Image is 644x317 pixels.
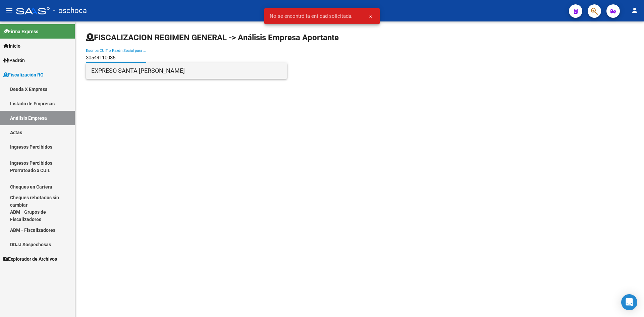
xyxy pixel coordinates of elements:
span: - oschoca [53,3,87,18]
span: x [369,13,372,19]
span: No se encontró la entidad solicitada. [270,13,353,19]
mat-icon: person [631,6,639,14]
span: Explorador de Archivos [3,255,57,263]
div: Open Intercom Messenger [621,294,637,310]
span: Inicio [3,42,20,50]
button: x [364,10,377,22]
h1: FISCALIZACION REGIMEN GENERAL -> Análisis Empresa Aportante [86,32,339,43]
mat-icon: menu [5,6,13,14]
span: Firma Express [3,28,38,35]
span: Fiscalización RG [3,71,44,78]
span: EXPRESO SANTA [PERSON_NAME] [91,63,282,79]
span: Padrón [3,57,25,64]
